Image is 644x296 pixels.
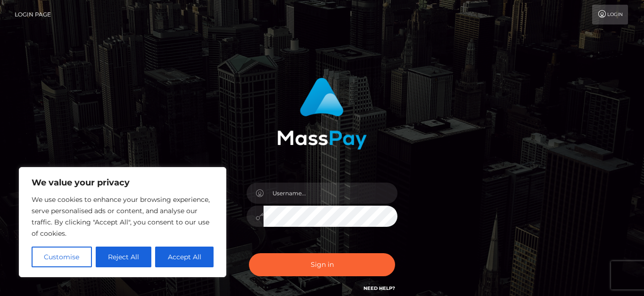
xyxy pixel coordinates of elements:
p: We value your privacy [32,177,214,188]
input: Username... [264,183,397,204]
button: Accept All [155,247,214,267]
a: Need Help? [363,285,395,291]
button: Sign in [249,253,395,276]
img: MassPay Login [277,78,367,150]
div: We value your privacy [19,167,226,277]
a: Login [592,5,628,24]
p: We use cookies to enhance your browsing experience, serve personalised ads or content, and analys... [32,194,214,239]
button: Customise [32,247,92,267]
button: Reject All [96,247,152,267]
a: Login Page [15,5,51,24]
